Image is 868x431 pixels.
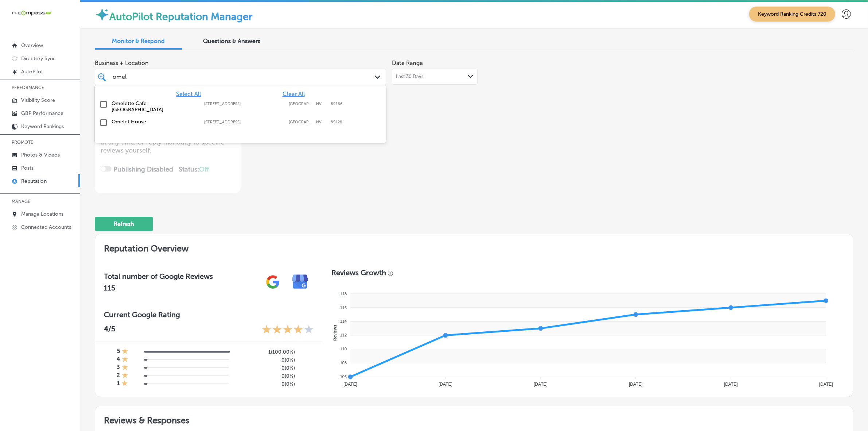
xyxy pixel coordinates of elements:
tspan: [DATE] [819,382,833,387]
label: 89166 [331,101,343,106]
label: Omelette Cafe Skye Canyon [112,100,197,113]
label: NV [316,120,327,124]
span: Keyword Ranking Credits: 720 [749,7,835,22]
img: autopilot-icon [95,7,109,22]
div: 1 Star [122,348,128,356]
p: Reputation [21,178,47,184]
div: 1 Star [122,364,128,372]
h2: Reputation Overview [95,234,853,259]
label: NV [316,101,327,106]
p: 4 /5 [104,324,115,336]
label: AutoPilot Reputation Manager [109,11,253,23]
tspan: 114 [340,319,346,324]
h3: Current Google Rating [104,310,314,319]
h5: 0 ( 0% ) [235,365,295,371]
tspan: 118 [340,292,346,296]
p: GBP Performance [21,110,63,116]
p: Overview [21,42,43,49]
img: gPZS+5FD6qPJAAAAABJRU5ErkJggg== [259,268,287,296]
div: 1 Star [122,356,128,364]
p: Connected Accounts [21,224,71,230]
tspan: [DATE] [724,382,738,387]
h3: Total number of Google Reviews [104,272,213,281]
span: Clear All [283,91,305,97]
h4: 3 [117,364,120,372]
button: Refresh [95,217,153,231]
p: AutoPilot [21,69,43,75]
p: Manage Locations [21,211,63,217]
span: Questions & Answers [203,38,261,45]
h3: Reviews Growth [331,268,386,277]
p: Keyword Rankings [21,123,64,130]
div: 4 Stars [262,324,314,336]
label: Las Vegas [289,120,312,124]
label: Date Range [392,59,423,66]
tspan: 116 [340,305,346,310]
h5: 0 ( 0% ) [235,381,295,387]
tspan: 112 [340,333,346,338]
label: Las Vegas [289,101,312,106]
div: 1 Star [122,372,128,380]
label: 89128 [331,120,342,124]
h5: 0 ( 0% ) [235,357,295,363]
tspan: 110 [340,347,346,351]
span: Select All [176,91,201,97]
div: 1 Star [121,380,128,388]
p: Posts [21,165,34,171]
tspan: [DATE] [343,382,357,387]
label: 9670 West Skye Canyon Park Drive Suite 150 [204,101,285,106]
h5: 1 ( 100.00% ) [235,349,295,355]
tspan: 106 [340,374,346,379]
h4: 5 [117,348,120,356]
h2: 115 [104,284,213,292]
h4: 1 [117,380,120,388]
tspan: 108 [340,361,346,365]
h4: 4 [117,356,120,364]
p: Photos & Videos [21,152,60,158]
label: Omelet House [112,119,197,125]
p: Directory Sync [21,55,56,62]
label: 2227 North Rampart Boulevard [204,120,285,124]
p: Visibility Score [21,97,55,103]
h4: 2 [117,372,120,380]
img: 660ab0bf-5cc7-4cb8-ba1c-48b5ae0f18e60NCTV_CLogo_TV_Black_-500x88.png [12,9,52,16]
img: e7ababfa220611ac49bdb491a11684a6.png [287,268,314,296]
tspan: [DATE] [439,382,452,387]
span: Last 30 Days [396,74,424,80]
tspan: [DATE] [629,382,643,387]
span: Monitor & Respond [112,38,165,45]
h5: 0 ( 0% ) [235,373,295,379]
tspan: [DATE] [534,382,548,387]
text: Reviews [333,325,337,341]
span: Business + Location [95,59,386,66]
